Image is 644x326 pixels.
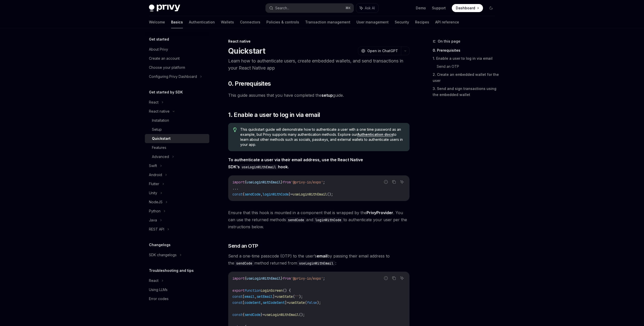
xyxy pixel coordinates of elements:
h5: Get started [149,36,169,42]
span: (); [327,192,333,197]
a: Choose your platform [145,63,209,72]
span: useLoginWithEmail [247,276,281,281]
div: Choose your platform [149,64,185,71]
span: This guide assumes that you have completed the guide. [228,92,410,99]
span: false [307,300,317,305]
span: Send an OTP [228,242,258,249]
div: Installation [152,117,169,123]
div: Quickstart [152,136,171,142]
h1: Quickstart [228,46,265,55]
span: const [232,192,243,197]
button: Search...⌘K [266,4,354,13]
span: useLoginWithEmail [293,192,327,197]
span: from [283,276,291,281]
a: Policies & controls [266,16,299,28]
span: , [261,300,263,305]
button: Report incorrect code [383,275,389,281]
a: setup [321,93,333,98]
div: Features [152,145,166,151]
span: [ [243,294,245,299]
span: import [232,180,245,184]
div: React native [149,108,170,114]
a: Basics [171,16,183,28]
span: ); [317,300,321,305]
button: Open in ChatGPT [358,47,401,55]
span: ] [273,294,275,299]
span: setCodeSent [263,300,285,305]
span: setEmail [257,294,273,299]
span: email [245,294,255,299]
a: Support [432,6,446,11]
div: About Privy [149,46,168,52]
button: Report incorrect code [383,179,389,185]
button: Ask AI [399,275,405,281]
div: Using LLMs [149,287,168,293]
span: } [281,180,283,184]
a: Using LLMs [145,285,209,294]
button: Copy the contents from the code block [391,179,397,185]
span: const [232,294,243,299]
div: React [149,278,158,284]
span: ( [293,294,295,299]
span: } [261,312,263,317]
span: { [243,192,245,197]
h5: Troubleshooting and tips [149,268,194,274]
span: useLoginWithEmail [265,312,299,317]
a: Features [145,143,209,152]
span: = [291,192,293,197]
span: () { [283,288,291,293]
div: Setup [152,126,162,133]
span: useState [277,294,293,299]
div: Flutter [149,181,159,187]
span: useLoginWithEmail [247,180,281,184]
a: Wallets [221,16,234,28]
span: '' [295,294,299,299]
span: import [232,276,245,281]
span: Open in ChatGPT [367,48,398,53]
span: = [287,300,289,305]
a: Setup [145,125,209,134]
a: Connectors [240,16,260,28]
span: loginWithCode [263,192,289,197]
code: loginWithCode [313,217,343,223]
span: ); [299,294,303,299]
span: Ask AI [365,6,375,11]
a: Create an account [145,54,209,63]
span: } [289,192,291,197]
span: ... [232,186,238,190]
a: 1. Enable a user to log in via email [433,54,499,62]
span: sendCode [245,312,261,317]
svg: Tip [233,127,237,132]
strong: email [317,253,327,258]
a: Transaction management [305,16,350,28]
button: Ask AI [356,4,378,13]
span: ⌘ K [345,6,351,10]
span: { [245,180,247,184]
a: Welcome [149,16,165,28]
div: REST API [149,226,164,232]
code: useLoginWithEmail [240,164,278,170]
span: codeSent [245,300,261,305]
div: Android [149,172,162,178]
span: ] [285,300,287,305]
span: Ensure that this hook is mounted in a component that is wrapped by the . You can use the returned... [228,209,410,230]
a: 0. Prerequisites [433,46,499,54]
span: function [245,288,261,293]
div: React native [228,39,410,44]
a: Quickstart [145,134,209,143]
div: SDK changelogs [149,252,177,258]
span: sendCode [245,192,261,197]
a: PrivyProvider [367,210,393,215]
strong: To authenticate a user via their email address, use the React Native SDK’s hook. [228,157,363,169]
div: Search... [275,5,289,11]
span: On this page [438,38,460,44]
span: (); [299,312,305,317]
span: } [281,276,283,281]
code: useLoginWithEmail [297,260,335,266]
div: Swift [149,163,157,169]
span: 1. Enable a user to log in via email [228,111,320,119]
a: 3. Send and sign transactions using the embedded wallet [433,85,499,99]
span: , [261,192,263,197]
span: LoginScreen [261,288,283,293]
div: Java [149,217,157,223]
